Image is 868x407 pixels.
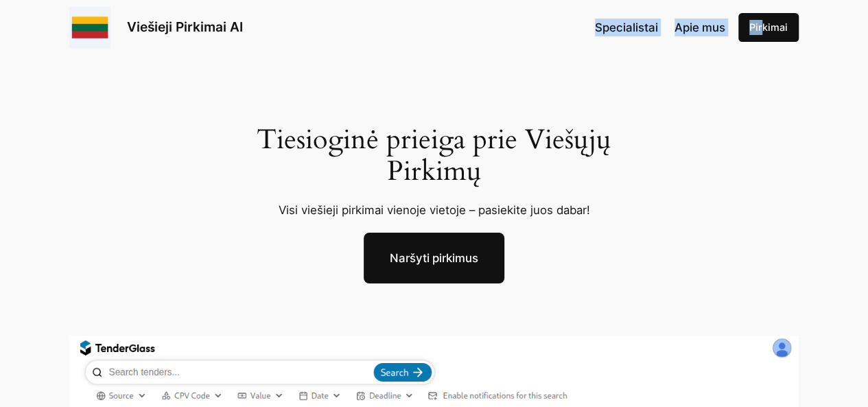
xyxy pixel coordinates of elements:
[595,19,725,36] nav: Navigation
[127,19,243,35] a: Viešieji Pirkimai AI
[738,13,799,42] a: Pirkimai
[675,21,725,34] span: Apie mus
[240,201,628,219] p: Visi viešieji pirkimai vienoje vietoje – pasiekite juos dabar!
[240,124,628,187] h1: Tiesioginė prieiga prie Viešųjų Pirkimų
[364,233,504,283] a: Naršyti pirkimus
[595,19,658,36] a: Specialistai
[69,7,110,48] img: Viešieji pirkimai logo
[595,21,658,34] span: Specialistai
[675,19,725,36] a: Apie mus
